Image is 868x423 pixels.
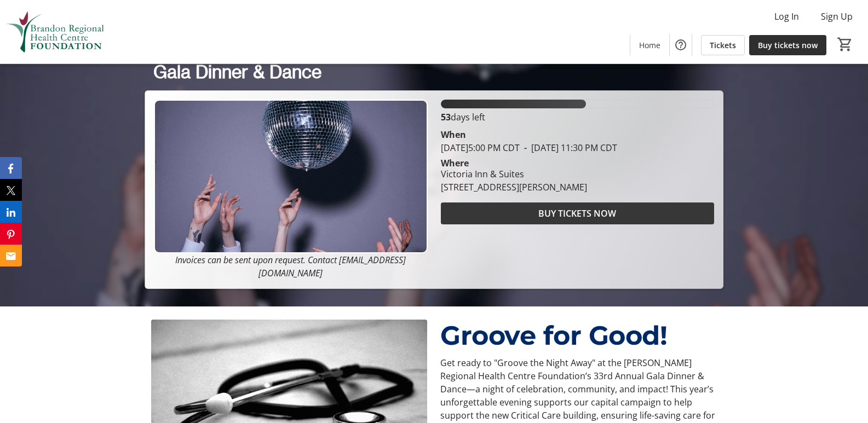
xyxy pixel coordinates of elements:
button: Cart [835,34,855,54]
span: 53 [441,111,451,123]
div: Where [441,159,469,167]
span: Buy tickets now [758,39,818,51]
div: When [441,128,466,141]
span: Log In [774,10,799,23]
span: BUY TICKETS NOW [538,207,616,220]
span: Groove for Good! [440,320,667,351]
img: Campaign CTA Media Photo [154,100,427,253]
div: [STREET_ADDRESS][PERSON_NAME] [441,181,587,194]
span: [DATE] 11:30 PM CDT [520,142,617,154]
em: Invoices can be sent upon request. Contact [EMAIL_ADDRESS][DOMAIN_NAME] [175,254,406,279]
button: Sign Up [812,8,861,25]
div: Victoria Inn & Suites [441,167,587,181]
img: Brandon Regional Health Centre Foundation's Logo [7,4,104,59]
span: Home [639,39,660,51]
p: days left [441,111,714,124]
span: Tickets [710,39,736,51]
span: - [520,142,531,154]
a: Buy tickets now [749,35,826,55]
div: 53.201825% of fundraising goal reached [441,100,714,108]
span: Sign Up [821,10,853,23]
button: Help [670,34,692,56]
span: [DATE] 5:00 PM CDT [441,142,520,154]
a: Tickets [701,35,745,55]
a: Home [630,35,669,55]
button: BUY TICKETS NOW [441,202,714,224]
button: Log In [766,8,808,25]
